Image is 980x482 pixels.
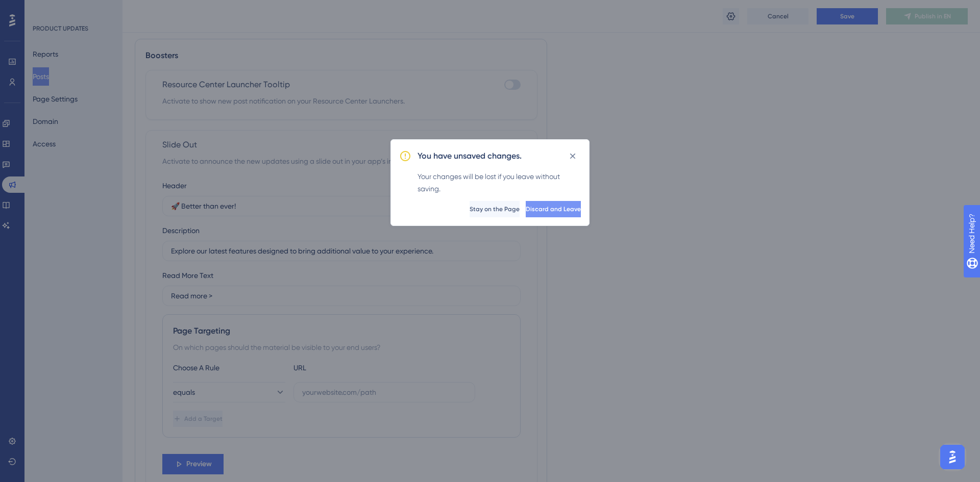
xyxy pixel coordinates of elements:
[418,170,581,195] div: Your changes will be lost if you leave without saving.
[24,3,64,15] span: Need Help?
[470,205,520,213] span: Stay on the Page
[526,205,581,213] span: Discard and Leave
[418,150,522,162] h2: You have unsaved changes.
[937,442,968,472] iframe: UserGuiding AI Assistant Launcher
